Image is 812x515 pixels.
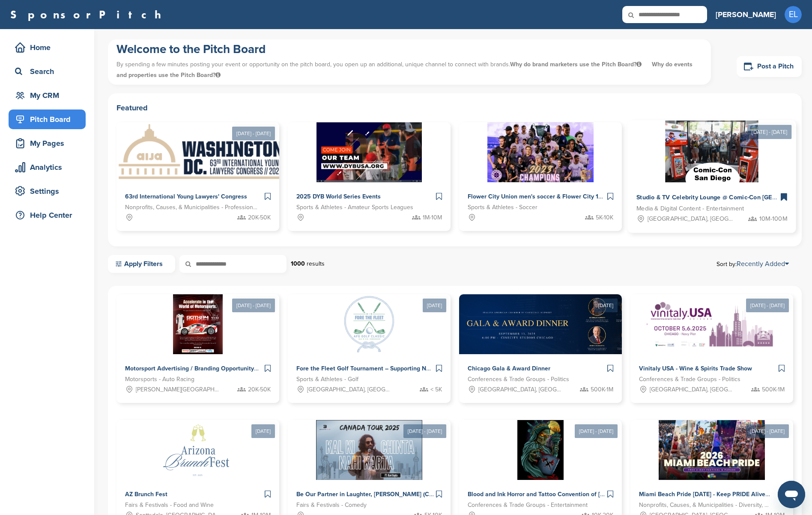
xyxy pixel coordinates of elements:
[125,491,167,498] span: AZ Brunch Fest
[288,281,451,403] a: [DATE] Sponsorpitch & Fore the Fleet Golf Tournament – Supporting Naval Aviation Families Facing ...
[478,385,562,394] span: [GEOGRAPHIC_DATA], [GEOGRAPHIC_DATA]
[136,385,220,394] span: [PERSON_NAME][GEOGRAPHIC_DATA][PERSON_NAME], [GEOGRAPHIC_DATA], [GEOGRAPHIC_DATA], [GEOGRAPHIC_DA...
[9,157,86,177] a: Analytics
[13,184,86,199] div: Settings
[13,136,86,151] div: My Pages
[459,122,622,231] a: Sponsorpitch & Flower City Union men's soccer & Flower City 1872 women's soccer Sports & Athletes...
[9,38,86,57] a: Home
[468,203,537,212] span: Sports & Athletes - Soccer
[468,491,688,498] span: Blood and Ink Horror and Tattoo Convention of [GEOGRAPHIC_DATA] Fall 2025
[316,122,422,182] img: Sponsorpitch &
[173,294,222,354] img: Sponsorpitch &
[639,491,765,498] span: Miami Beach Pride [DATE] - Keep PRIDE Alive
[232,127,275,140] div: [DATE] - [DATE]
[138,420,258,480] img: Sponsorpitch &
[13,207,86,223] div: Help Center
[645,294,779,354] img: Sponsorpitch &
[716,5,776,24] a: [PERSON_NAME]
[116,41,702,57] h1: Welcome to the Pitch Board
[639,365,752,372] span: Vinitaly USA - Wine & Spirits Trade Show
[762,385,785,394] span: 500K-1M
[125,203,258,212] span: Nonprofits, Causes, & Municipalities - Professional Development
[316,420,423,480] img: Sponsorpitch &
[575,424,618,438] div: [DATE] - [DATE]
[9,62,86,81] a: Search
[423,299,446,312] div: [DATE]
[296,500,367,510] span: Fairs & Festivals - Comedy
[125,375,194,384] span: Motorsports - Auto Racing
[517,420,564,480] img: Sponsorpitch &
[10,9,167,20] a: SponsorPitch
[339,294,399,354] img: Sponsorpitch &
[232,299,275,312] div: [DATE] - [DATE]
[248,385,271,394] span: 20K-50K
[510,61,643,68] span: Why do brand marketers use the Pitch Board?
[659,420,765,480] img: Sponsorpitch &
[468,500,588,510] span: Conferences & Trade Groups - Entertainment
[639,500,772,510] span: Nonprofits, Causes, & Municipalities - Diversity, Equity and Inclusion
[296,491,478,498] span: Be Our Partner in Laughter, [PERSON_NAME] (Canada Tour 2025)
[13,160,86,175] div: Analytics
[430,385,442,394] span: < 5K
[291,260,305,267] strong: 1000
[296,365,558,372] span: Fore the Fleet Golf Tournament – Supporting Naval Aviation Families Facing [MEDICAL_DATA]
[468,193,654,200] span: Flower City Union men's soccer & Flower City 1872 women's soccer
[759,214,787,224] span: 10M-100M
[648,214,734,224] span: [GEOGRAPHIC_DATA], [GEOGRAPHIC_DATA]
[785,6,802,23] span: EL
[251,424,275,438] div: [DATE]
[746,424,789,438] div: [DATE] - [DATE]
[288,122,451,231] a: Sponsorpitch & 2025 DYB World Series Events Sports & Athletes - Amateur Sports Leagues 1M-10M
[459,294,665,354] img: Sponsorpitch &
[116,109,279,231] a: [DATE] - [DATE] Sponsorpitch & 63rd International Young Lawyers' Congress Nonprofits, Causes, & M...
[639,375,740,384] span: Conferences & Trade Groups - Politics
[627,107,796,233] a: [DATE] - [DATE] Sponsorpitch & Studio & TV Celebrity Lounge @ Comic-Con [GEOGRAPHIC_DATA]. Over 3...
[630,281,793,403] a: [DATE] - [DATE] Sponsorpitch & Vinitaly USA - Wine & Spirits Trade Show Conferences & Trade Group...
[423,213,442,222] span: 1M-10M
[9,205,86,225] a: Help Center
[596,213,613,222] span: 5K-10K
[487,122,594,182] img: Sponsorpitch &
[125,365,254,372] span: Motorsport Advertising / Branding Opportunity
[108,255,175,273] a: Apply Filters
[665,121,758,183] img: Sponsorpitch &
[13,88,86,103] div: My CRM
[468,375,569,384] span: Conferences & Trade Groups - Politics
[307,385,391,394] span: [GEOGRAPHIC_DATA], [GEOGRAPHIC_DATA]
[716,260,789,267] span: Sort by:
[296,375,358,384] span: Sports & Athletes - Golf
[125,193,247,200] span: 63rd International Young Lawyers' Congress
[778,481,805,508] iframe: Button to launch messaging window
[125,500,214,510] span: Fairs & Festivals - Food and Wine
[248,213,271,222] span: 20K-50K
[13,40,86,55] div: Home
[747,125,792,139] div: [DATE] - [DATE]
[746,299,789,312] div: [DATE] - [DATE]
[459,281,622,403] a: [DATE] Sponsorpitch & Chicago Gala & Award Dinner Conferences & Trade Groups - Politics [GEOGRAPH...
[9,86,86,105] a: My CRM
[594,299,618,312] div: [DATE]
[116,281,279,403] a: [DATE] - [DATE] Sponsorpitch & Motorsport Advertising / Branding Opportunity Motorsports - Auto R...
[296,193,381,200] span: 2025 DYB World Series Events
[737,56,802,77] a: Post a Pitch
[716,9,776,21] h3: [PERSON_NAME]
[737,260,789,268] a: Recently Added
[403,424,446,438] div: [DATE] - [DATE]
[650,385,734,394] span: [GEOGRAPHIC_DATA], [GEOGRAPHIC_DATA]
[116,122,287,182] img: Sponsorpitch &
[591,385,613,394] span: 500K-1M
[296,203,413,212] span: Sports & Athletes - Amateur Sports Leagues
[468,365,550,372] span: Chicago Gala & Award Dinner
[9,110,86,129] a: Pitch Board
[9,133,86,153] a: My Pages
[636,204,744,214] span: Media & Digital Content - Entertainment
[13,112,86,127] div: Pitch Board
[13,64,86,79] div: Search
[116,102,793,114] h2: Featured
[307,260,325,267] span: results
[116,57,702,83] p: By spending a few minutes posting your event or opportunity on the pitch board, you open up an ad...
[9,181,86,201] a: Settings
